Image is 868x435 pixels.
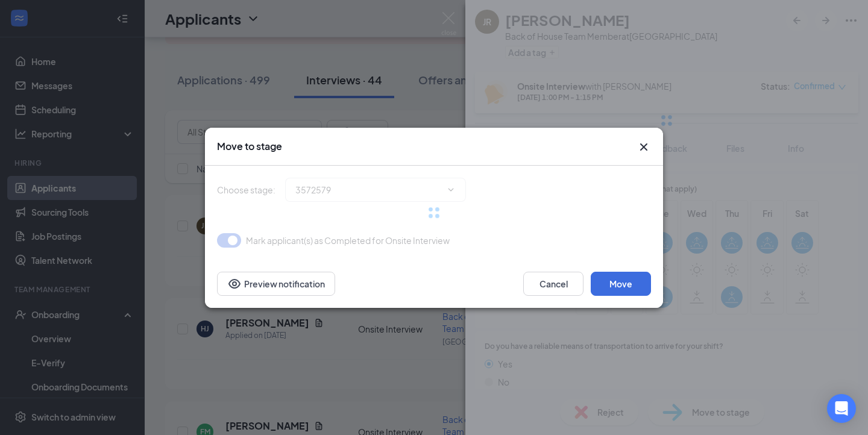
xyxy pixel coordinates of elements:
[827,394,856,423] div: Open Intercom Messenger
[227,277,242,291] svg: Eye
[217,272,335,296] button: Preview notificationEye
[523,272,583,296] button: Cancel
[637,140,651,154] button: Close
[591,272,651,296] button: Move
[637,140,651,154] svg: Cross
[217,140,282,153] h3: Move to stage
